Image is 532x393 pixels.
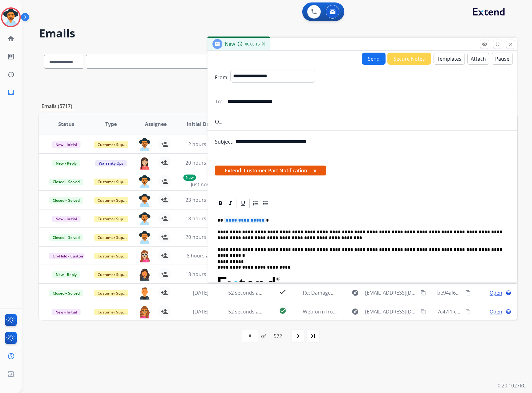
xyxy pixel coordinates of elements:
span: Assignee [145,120,167,128]
span: 52 seconds ago [228,308,264,315]
img: agent-avatar [138,175,151,188]
span: 00:00:16 [245,42,260,47]
span: 52 seconds ago [228,289,264,296]
div: 572 [269,330,287,342]
mat-icon: content_copy [465,290,471,296]
span: 12 hours ago [185,141,216,148]
mat-icon: explore [351,308,359,315]
span: Webform from [EMAIL_ADDRESS][DOMAIN_NAME] on [DATE] [303,308,443,315]
mat-icon: person_add [161,252,168,259]
span: Re: Damaged packages [303,289,357,296]
mat-icon: check_circle [279,307,286,314]
span: 7c47f1fc-cf8f-4bbb-8990-6b888be72c00 [437,308,528,315]
img: agent-avatar [138,194,151,207]
button: x [313,167,316,174]
mat-icon: person_add [161,140,168,148]
span: New - Initial [52,216,81,222]
img: agent-avatar [138,231,151,244]
span: On-Hold - Customer [49,253,92,259]
span: Initial Date [187,120,215,128]
mat-icon: person_add [161,215,168,222]
mat-icon: language [506,309,511,314]
span: [EMAIL_ADDRESS][DOMAIN_NAME] [365,289,417,296]
mat-icon: content_copy [421,290,426,296]
p: Emails (5717) [39,102,75,110]
mat-icon: person_add [161,159,168,166]
mat-icon: content_copy [421,309,426,314]
img: agent-avatar [138,268,151,281]
mat-icon: person_add [161,270,168,278]
span: New [225,41,235,47]
span: New - Reply [52,160,80,166]
span: [DATE] [193,308,208,315]
span: New - Reply [52,271,80,278]
button: Pause [492,53,513,65]
span: Customer Support [94,197,134,204]
mat-icon: person_add [161,233,168,241]
img: agent-avatar [138,138,151,151]
span: 20 hours ago [185,159,216,166]
span: 18 hours ago [185,271,216,278]
span: Customer Support [94,234,134,241]
span: Customer Support [94,309,134,315]
p: From: [215,74,229,81]
div: Bullet List [261,199,270,208]
img: agent-avatar [138,305,151,318]
span: Open [490,289,502,296]
div: of [261,332,266,340]
span: Warranty Ops [95,160,127,166]
span: Type [105,120,117,128]
mat-icon: navigate_next [294,332,302,340]
span: Closed – Solved [49,290,83,296]
span: New - Initial [52,141,81,148]
span: 20 hours ago [185,234,216,240]
button: Secure Notes [387,53,431,65]
mat-icon: language [506,290,511,296]
span: Customer Support [94,141,134,148]
mat-icon: content_copy [465,309,471,314]
p: Subject: [215,138,233,145]
mat-icon: home [7,35,15,42]
img: agent-avatar [138,249,151,262]
img: agent-avatar [138,287,151,300]
span: Customer Support [94,179,134,185]
mat-icon: check [279,288,286,296]
mat-icon: close [508,41,513,47]
p: CC: [215,118,222,125]
mat-icon: person_add [161,178,168,185]
span: Extend: Customer Part Notification [215,166,326,175]
span: Customer Support [94,253,134,259]
mat-icon: explore [351,289,359,296]
span: Customer Support [94,290,134,296]
mat-icon: inbox [7,89,15,96]
div: Underline [238,199,248,208]
span: New - Initial [52,309,81,315]
span: Just now [191,181,211,188]
img: agent-avatar [138,157,151,170]
span: [EMAIL_ADDRESS][DOMAIN_NAME] [365,308,417,315]
mat-icon: history [7,71,15,78]
mat-icon: person_add [161,289,168,296]
button: Attach [467,53,489,65]
span: Open [490,308,502,315]
button: Send [362,53,386,65]
img: avatar [2,9,20,26]
span: [DATE] [193,289,208,296]
div: Italic [226,199,235,208]
p: 0.20.1027RC [498,382,526,389]
mat-icon: person_add [161,196,168,204]
span: 18 hours ago [185,215,216,222]
span: 23 hours ago [185,196,216,203]
span: 8 hours ago [187,252,215,259]
span: Closed – Solved [49,234,83,241]
mat-icon: fullscreen [495,41,500,47]
p: New [183,175,196,181]
p: To: [215,98,222,105]
img: agent-avatar [138,212,151,225]
div: Bold [216,199,225,208]
mat-icon: remove_red_eye [482,41,487,47]
button: Templates [434,53,465,65]
span: Customer Support [94,271,134,278]
span: Closed – Solved [49,179,83,185]
mat-icon: list_alt [7,53,15,60]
